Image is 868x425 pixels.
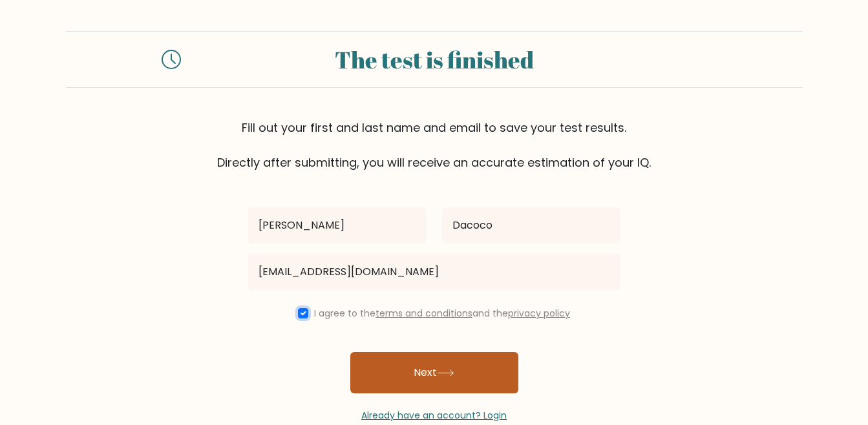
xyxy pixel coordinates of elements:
div: Fill out your first and last name and email to save your test results. Directly after submitting,... [66,119,803,171]
a: Already have an account? Login [361,409,507,422]
input: Last name [442,207,620,244]
a: privacy policy [508,307,570,320]
button: Next [350,352,518,393]
a: terms and conditions [376,307,472,320]
div: The test is finished [196,42,672,77]
input: First name [248,207,427,244]
input: Email [248,254,620,290]
label: I agree to the and the [314,307,570,320]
